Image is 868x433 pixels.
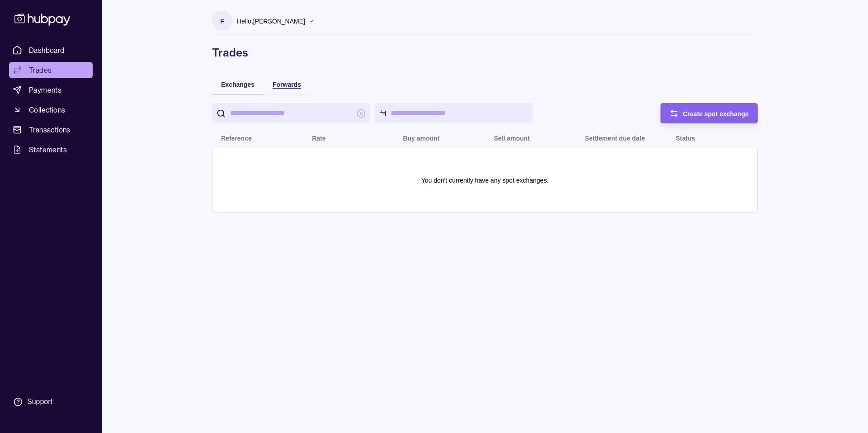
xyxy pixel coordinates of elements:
input: search [230,103,352,123]
a: Dashboard [9,42,93,58]
button: Create spot exchange [660,103,758,123]
span: Forwards [273,81,301,88]
p: Hello, [PERSON_NAME] [237,16,305,26]
a: Transactions [9,122,93,138]
a: Payments [9,82,93,98]
p: F [220,16,224,26]
p: Buy amount [403,135,439,142]
div: Support [27,397,52,407]
span: Exchanges [221,81,255,88]
span: Payments [29,85,61,95]
p: Status [676,135,695,142]
a: Collections [9,102,93,118]
p: Rate [312,135,325,142]
span: Trades [29,65,52,75]
p: Reference [221,135,252,142]
span: Collections [29,104,65,115]
a: Support [9,392,93,411]
a: Trades [9,62,93,78]
span: Create spot exchange [683,110,749,118]
p: You don't currently have any spot exchanges. [421,175,549,185]
p: Settlement due date [585,135,645,142]
a: Statements [9,141,93,158]
p: Sell amount [494,135,529,142]
span: Statements [29,144,67,155]
span: Transactions [29,124,71,135]
span: Dashboard [29,45,65,56]
h1: Trades [212,45,758,60]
